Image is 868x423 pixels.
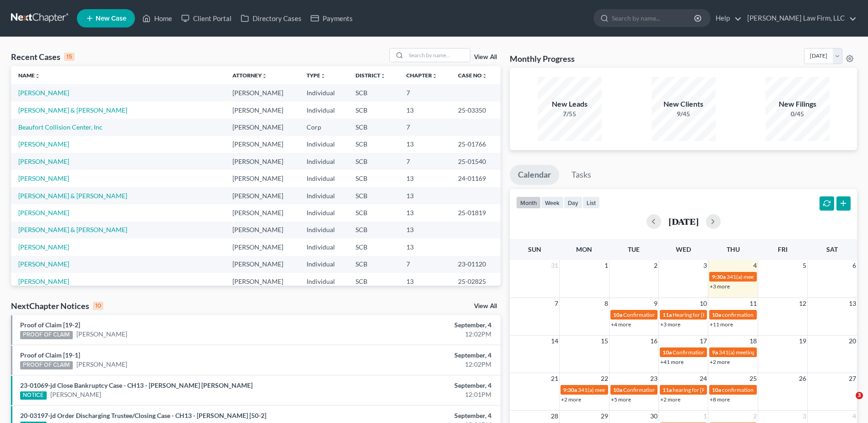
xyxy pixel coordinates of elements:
[232,72,267,79] a: Attorneyunfold_more
[766,109,830,119] div: 0/45
[299,256,348,273] td: Individual
[451,170,501,187] td: 24-01169
[20,391,47,400] div: NOTICE
[673,311,798,318] span: Hearing for [PERSON_NAME] and [PERSON_NAME]
[340,411,491,420] div: September, 4
[578,386,666,393] span: 341(a) meeting for [PERSON_NAME]
[663,311,672,318] span: 11a
[848,373,857,384] span: 27
[225,273,299,290] td: [PERSON_NAME]
[138,10,177,27] a: Home
[225,204,299,221] td: [PERSON_NAME]
[749,336,758,347] span: 18
[380,73,386,79] i: unfold_more
[749,298,758,309] span: 11
[320,73,326,79] i: unfold_more
[307,72,326,79] a: Typeunfold_more
[64,53,75,61] div: 15
[348,153,399,170] td: SCB
[510,165,559,185] a: Calendar
[35,73,40,79] i: unfold_more
[673,386,743,393] span: hearing for [PERSON_NAME]
[225,119,299,136] td: [PERSON_NAME]
[798,373,807,384] span: 26
[340,330,491,339] div: 12:02PM
[561,396,581,403] a: +2 more
[299,222,348,239] td: Individual
[50,390,101,399] a: [PERSON_NAME]
[727,245,740,253] span: Thu
[538,99,602,109] div: New Leads
[348,136,399,153] td: SCB
[18,140,69,148] a: [PERSON_NAME]
[348,84,399,101] td: SCB
[236,10,306,27] a: Directory Cases
[600,373,609,384] span: 22
[856,392,863,399] span: 3
[576,245,592,253] span: Mon
[262,73,267,79] i: unfold_more
[18,209,69,217] a: [PERSON_NAME]
[451,102,501,119] td: 25-03350
[652,99,716,109] div: New Clients
[649,411,658,422] span: 30
[669,217,699,226] h2: [DATE]
[798,336,807,347] span: 19
[623,386,728,393] span: Confirmation Hearing for [PERSON_NAME]
[702,411,708,422] span: 1
[528,245,541,253] span: Sun
[299,153,348,170] td: Individual
[348,102,399,119] td: SCB
[76,330,127,339] a: [PERSON_NAME]
[711,10,742,27] a: Help
[550,260,559,271] span: 31
[225,187,299,204] td: [PERSON_NAME]
[399,84,451,101] td: 7
[798,298,807,309] span: 12
[348,170,399,187] td: SCB
[653,260,658,271] span: 2
[550,336,559,347] span: 14
[848,336,857,347] span: 20
[600,336,609,347] span: 15
[554,298,559,309] span: 7
[306,10,357,27] a: Payments
[18,243,69,251] a: [PERSON_NAME]
[719,349,807,356] span: 341(a) meeting for [PERSON_NAME]
[18,174,69,182] a: [PERSON_NAME]
[743,10,857,27] a: [PERSON_NAME] Law Firm, LLC
[613,311,622,318] span: 10a
[852,411,857,422] span: 4
[612,10,695,27] input: Search by name...
[451,256,501,273] td: 23-01120
[18,260,69,268] a: [PERSON_NAME]
[611,321,631,328] a: +4 more
[451,204,501,221] td: 25-01819
[20,381,253,389] a: 23-01069-jd Close Bankruptcy Case - CH13 - [PERSON_NAME] [PERSON_NAME]
[710,283,730,290] a: +3 more
[406,49,470,62] input: Search by name...
[710,321,733,328] a: +11 more
[299,119,348,136] td: Corp
[660,396,680,403] a: +2 more
[399,170,451,187] td: 13
[676,245,691,253] span: Wed
[623,311,727,318] span: Confirmation hearing for [PERSON_NAME]
[482,73,487,79] i: unfold_more
[299,273,348,290] td: Individual
[712,386,721,393] span: 10a
[340,320,491,330] div: September, 4
[299,84,348,101] td: Individual
[663,386,672,393] span: 11a
[11,51,75,62] div: Recent Cases
[778,245,787,253] span: Fri
[225,222,299,239] td: [PERSON_NAME]
[613,386,622,393] span: 10a
[604,260,609,271] span: 1
[722,386,825,393] span: confirmation hearing for [PERSON_NAME]
[582,196,600,209] button: list
[649,336,658,347] span: 16
[563,386,577,393] span: 9:30a
[340,351,491,360] div: September, 4
[399,187,451,204] td: 13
